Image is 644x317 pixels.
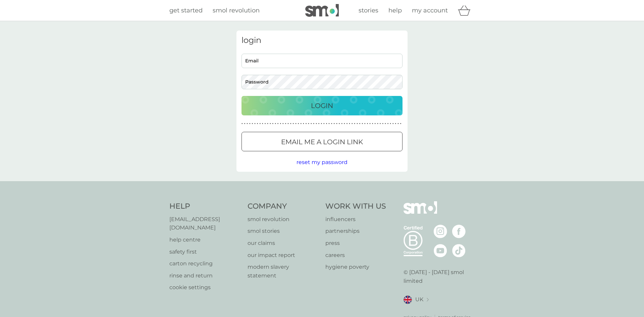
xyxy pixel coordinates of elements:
[313,122,315,125] p: ●
[412,6,448,15] a: my account
[325,239,386,248] a: press
[434,225,447,238] img: visit the smol Instagram page
[248,251,319,260] a: our impact report
[382,122,383,125] p: ●
[244,122,246,125] p: ●
[325,251,386,260] a: careers
[458,4,475,17] div: basket
[372,122,373,125] p: ●
[262,122,263,125] p: ●
[169,259,241,268] p: carton recycling
[311,100,333,111] p: Login
[169,7,203,14] span: get started
[248,227,319,235] a: smol stories
[323,122,325,125] p: ●
[169,235,241,244] a: help centre
[241,132,402,151] button: Email me a login link
[321,122,322,125] p: ●
[452,244,466,257] img: visit the smol Tiktok page
[281,137,363,147] p: Email me a login link
[305,4,339,17] img: smol
[325,201,386,212] h4: Work With Us
[241,36,402,45] h3: login
[308,122,309,125] p: ●
[248,201,319,212] h4: Company
[277,122,279,125] p: ●
[380,122,381,125] p: ●
[367,122,368,125] p: ●
[169,6,203,15] a: get started
[213,6,260,15] a: smol revolution
[388,6,402,15] a: help
[375,122,376,125] p: ●
[415,295,423,304] span: UK
[280,122,281,125] p: ●
[272,122,274,125] p: ●
[169,271,241,280] a: rinse and return
[404,296,412,304] img: UK flag
[404,268,475,285] p: © [DATE] - [DATE] smol limited
[326,122,327,125] p: ●
[303,122,304,125] p: ●
[325,215,386,224] p: influencers
[318,122,320,125] p: ●
[252,122,253,125] p: ●
[290,122,291,125] p: ●
[344,122,345,125] p: ●
[400,122,401,125] p: ●
[325,227,386,235] a: partnerships
[306,122,307,125] p: ●
[354,122,356,125] p: ●
[265,122,266,125] p: ●
[359,6,378,15] a: stories
[412,7,448,14] span: my account
[404,201,437,224] img: smol
[385,122,386,125] p: ●
[254,122,256,125] p: ●
[388,7,402,14] span: help
[270,122,271,125] p: ●
[387,122,389,125] p: ●
[377,122,378,125] p: ●
[169,215,241,232] a: [EMAIL_ADDRESS][DOMAIN_NAME]
[434,244,447,257] img: visit the smol Youtube page
[287,122,289,125] p: ●
[395,122,396,125] p: ●
[248,263,319,280] a: modern slavery statement
[325,263,386,271] a: hygiene poverty
[169,283,241,292] a: cookie settings
[352,122,353,125] p: ●
[357,122,358,125] p: ●
[369,122,371,125] p: ●
[364,122,366,125] p: ●
[427,298,429,302] img: select a new location
[346,122,348,125] p: ●
[213,7,260,14] span: smol revolution
[397,122,399,125] p: ●
[257,122,258,125] p: ●
[311,122,312,125] p: ●
[349,122,350,125] p: ●
[359,7,378,14] span: stories
[259,122,261,125] p: ●
[285,122,286,125] p: ●
[339,122,340,125] p: ●
[295,122,297,125] p: ●
[334,122,335,125] p: ●
[392,122,394,125] p: ●
[247,122,248,125] p: ●
[241,122,243,125] p: ●
[248,215,319,224] a: smol revolution
[297,158,347,167] button: reset my password
[248,239,319,248] p: our claims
